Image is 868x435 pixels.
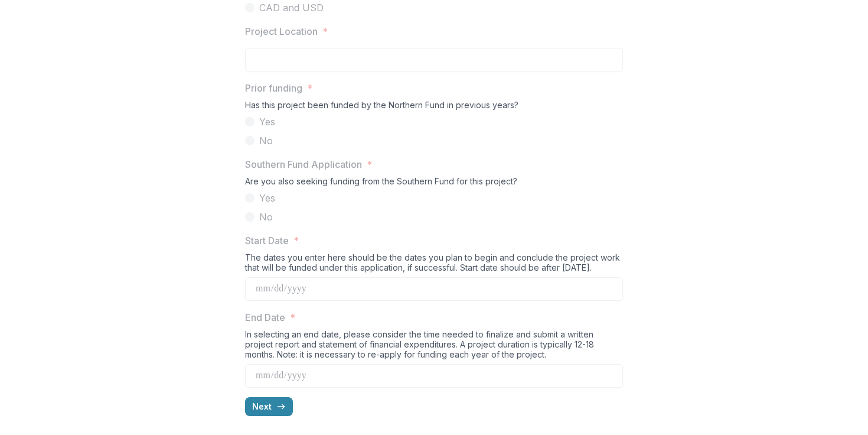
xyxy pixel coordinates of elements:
[245,100,623,115] div: Has this project been funded by the Northern Fund in previous years?
[245,81,302,95] p: Prior funding
[245,252,623,277] div: The dates you enter here should be the dates you plan to begin and conclude the project work that...
[245,397,293,416] button: Next
[245,157,362,171] p: Southern Fund Application
[259,134,273,148] span: No
[245,329,623,364] div: In selecting an end date, please consider the time needed to finalize and submit a written projec...
[259,191,275,205] span: Yes
[245,233,289,248] p: Start Date
[245,310,285,324] p: End Date
[259,210,273,224] span: No
[245,176,623,191] div: Are you also seeking funding from the Southern Fund for this project?
[259,115,275,129] span: Yes
[245,24,318,38] p: Project Location
[259,1,324,15] span: CAD and USD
